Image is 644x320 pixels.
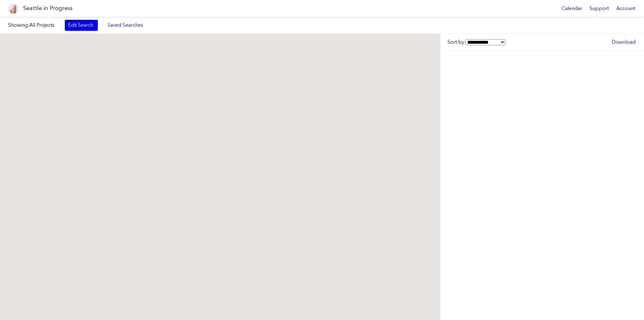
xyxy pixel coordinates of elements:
[104,20,147,30] a: Saved Searches
[65,20,98,30] a: Edit Search
[447,39,505,46] label: Sort by:
[466,39,505,45] select: Sort by:
[608,37,639,47] a: Download
[29,22,54,28] span: All Projects
[8,3,18,14] img: favicon-96x96.png
[23,4,73,12] h1: Seattle in Progress
[8,22,58,29] label: Showing:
